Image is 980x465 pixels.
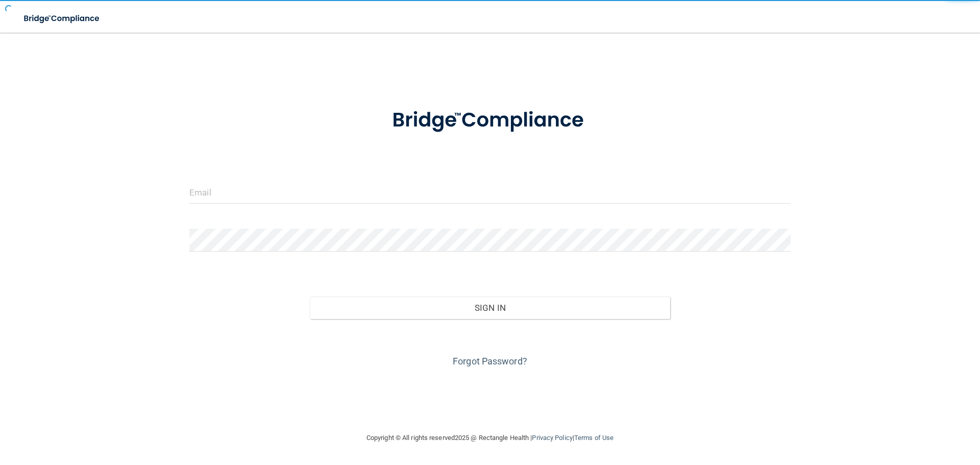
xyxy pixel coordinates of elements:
img: bridge_compliance_login_screen.278c3ca4.svg [15,8,109,29]
a: Privacy Policy [532,434,572,442]
a: Terms of Use [574,434,614,442]
a: Forgot Password? [453,356,527,366]
input: Email [189,181,791,204]
img: bridge_compliance_login_screen.278c3ca4.svg [371,94,609,147]
button: Sign In [310,297,671,319]
div: Copyright © All rights reserved 2025 @ Rectangle Health | | [304,422,676,454]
